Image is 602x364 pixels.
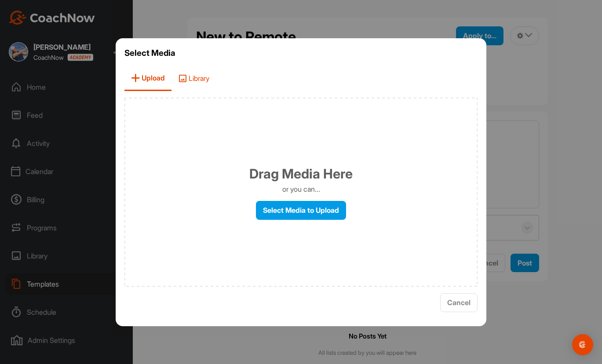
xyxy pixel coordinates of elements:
span: Cancel [447,298,471,307]
button: Cancel [440,293,478,312]
span: Library [171,66,216,91]
div: Open Intercom Messenger [572,334,593,355]
label: Select Media to Upload [256,201,346,220]
span: Upload [124,66,171,91]
h1: Drag Media Here [249,164,353,184]
p: or you can... [282,184,320,194]
h3: Select Media [124,47,478,59]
